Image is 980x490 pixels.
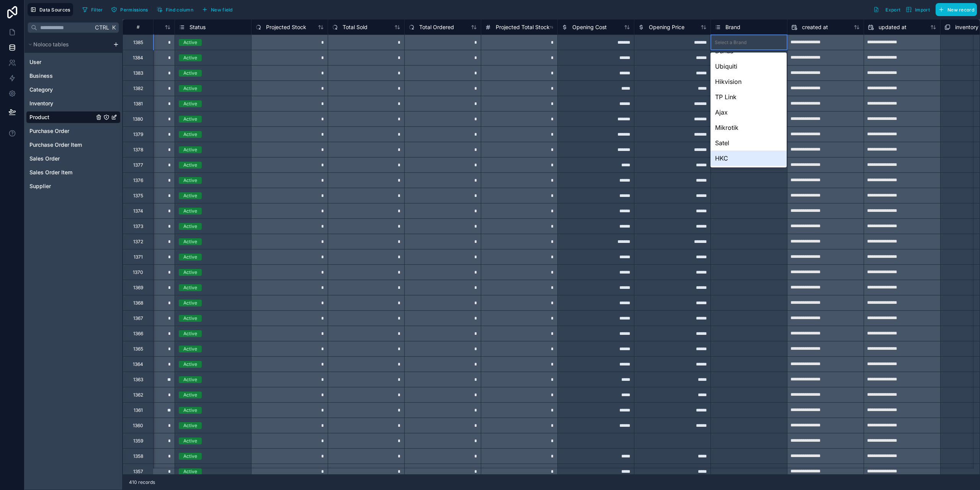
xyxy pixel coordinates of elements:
[129,24,147,30] div: #
[183,70,197,77] div: Active
[133,269,143,275] div: 1370
[183,238,197,245] div: Active
[189,23,206,31] span: Status
[947,7,974,13] span: New record
[120,7,148,13] span: Permissions
[133,85,143,92] div: 1382
[183,39,197,46] div: Active
[183,116,197,123] div: Active
[649,23,684,31] span: Opening Price
[710,120,787,135] div: Mikrotik
[134,101,143,107] div: 1381
[134,407,143,413] div: 1361
[199,4,235,15] button: New field
[133,331,143,337] div: 1366
[183,100,197,107] div: Active
[133,423,143,429] div: 1360
[885,7,900,13] span: Export
[183,346,197,352] div: Active
[108,4,154,15] a: Permissions
[166,7,193,13] span: Find column
[183,300,197,306] div: Active
[343,23,367,31] span: Total Sold
[133,193,143,199] div: 1375
[133,147,143,153] div: 1378
[183,254,197,261] div: Active
[133,285,143,291] div: 1369
[183,315,197,322] div: Active
[802,23,828,31] span: created at
[183,468,197,475] div: Active
[133,55,143,61] div: 1384
[710,59,787,74] div: Ubiquiti
[183,146,197,153] div: Active
[183,361,197,368] div: Active
[183,208,197,215] div: Active
[183,85,197,92] div: Active
[133,315,143,321] div: 1367
[133,131,143,138] div: 1379
[94,23,110,32] span: Ctrl
[183,453,197,460] div: Active
[710,135,787,151] div: Satel
[133,469,143,475] div: 1357
[133,116,143,122] div: 1380
[133,361,143,367] div: 1364
[183,192,197,199] div: Active
[133,39,143,46] div: 1385
[710,151,787,166] div: HKC
[871,3,903,16] button: Export
[39,7,70,13] span: Data Sources
[111,25,116,30] span: K
[183,284,197,291] div: Active
[710,89,787,105] div: TP Link
[183,177,197,184] div: Active
[133,346,143,352] div: 1365
[183,392,197,398] div: Active
[91,7,103,13] span: Filter
[183,376,197,383] div: Active
[419,23,454,31] span: Total Ordered
[129,479,155,485] span: 410 records
[183,330,197,337] div: Active
[710,74,787,89] div: Hikvision
[183,54,197,61] div: Active
[933,3,977,16] a: New record
[211,7,233,13] span: New field
[903,3,933,16] button: Import
[133,300,143,306] div: 1368
[879,23,906,31] span: updated at
[133,438,143,444] div: 1359
[133,162,143,168] div: 1377
[133,453,143,459] div: 1358
[79,4,106,15] button: Filter
[710,105,787,120] div: Ajax
[28,3,73,16] button: Data Sources
[133,223,143,229] div: 1373
[183,223,197,230] div: Active
[183,162,197,169] div: Active
[133,177,143,184] div: 1376
[133,70,143,76] div: 1383
[183,438,197,444] div: Active
[725,23,740,31] span: Brand
[715,39,746,46] div: Select a Brand
[133,208,143,214] div: 1374
[936,3,977,16] button: New record
[266,23,306,31] span: Projected Stock
[183,269,197,276] div: Active
[183,422,197,429] div: Active
[133,392,143,398] div: 1362
[496,23,550,31] span: Projected Total Stock
[572,23,607,31] span: Opening Cost
[154,4,196,15] button: Find column
[915,7,930,13] span: Import
[108,4,150,15] button: Permissions
[134,254,143,260] div: 1371
[133,377,143,383] div: 1363
[183,407,197,414] div: Active
[183,131,197,138] div: Active
[133,239,143,245] div: 1372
